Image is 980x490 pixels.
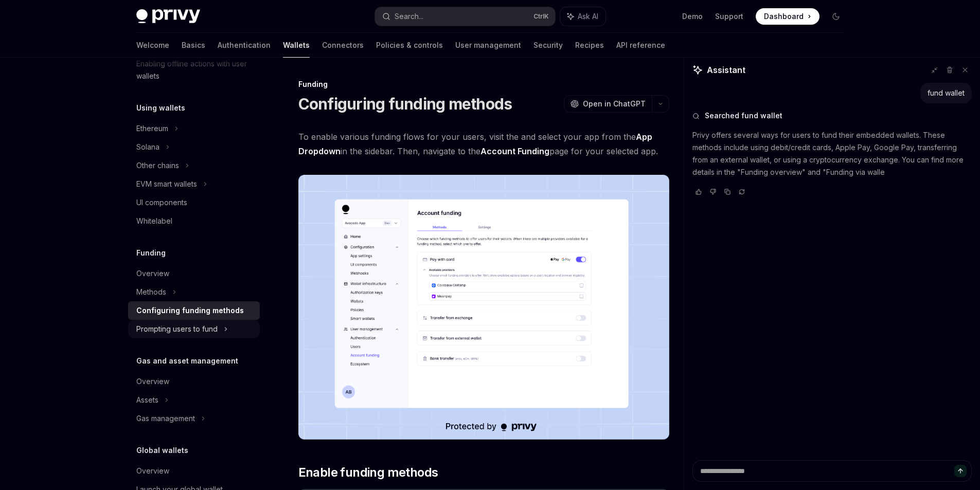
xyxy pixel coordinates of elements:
button: Ask AI [560,7,605,26]
div: Solana [136,141,159,153]
span: To enable various funding flows for your users, visit the and select your app from the in the sid... [298,130,669,158]
span: Ask AI [578,11,598,22]
h5: Global wallets [136,444,188,457]
button: Toggle dark mode [828,8,844,25]
button: Open in ChatGPT [564,95,652,113]
div: Configuring funding methods [136,304,244,317]
div: fund wallet [928,88,965,98]
h5: Funding [136,247,166,259]
a: Security [533,33,563,58]
a: Policies & controls [376,33,443,58]
div: Other chains [136,159,179,172]
div: Overview [136,465,169,477]
a: Account Funding [480,146,549,157]
a: API reference [616,33,665,58]
a: Welcome [136,33,169,58]
a: Recipes [575,33,604,58]
div: Overview [136,375,169,388]
a: Authentication [218,33,271,58]
button: Search...CtrlK [375,7,555,26]
button: Searched fund wallet [692,111,972,121]
div: Assets [136,394,158,406]
a: Basics [182,33,205,58]
div: Funding [298,79,669,89]
a: Wallets [283,33,310,58]
div: Overview [136,267,169,280]
a: Configuring funding methods [128,301,260,320]
h1: Configuring funding methods [298,95,512,113]
div: Whitelabel [136,215,172,227]
a: Overview [128,264,260,283]
a: Connectors [322,33,364,58]
p: Privy offers several ways for users to fund their embedded wallets. These methods include using d... [692,129,972,178]
span: Searched fund wallet [705,111,782,121]
span: Enable funding methods [298,464,438,481]
div: Gas management [136,412,195,425]
a: Overview [128,462,260,480]
img: dark logo [136,9,200,24]
div: Methods [136,286,166,298]
button: Send message [954,465,967,477]
img: Fundingupdate PNG [298,175,669,440]
a: Overview [128,372,260,391]
a: Whitelabel [128,212,260,230]
div: EVM smart wallets [136,178,197,190]
a: Dashboard [756,8,819,25]
h5: Gas and asset management [136,355,238,367]
a: Support [715,11,743,22]
div: Search... [395,10,423,23]
a: User management [455,33,521,58]
div: Ethereum [136,122,168,135]
a: UI components [128,193,260,212]
span: Ctrl K [533,12,549,21]
span: Open in ChatGPT [583,99,646,109]
a: Demo [682,11,703,22]
span: Dashboard [764,11,804,22]
div: Prompting users to fund [136,323,218,335]
h5: Using wallets [136,102,185,114]
div: UI components [136,196,187,209]
span: Assistant [707,64,745,76]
